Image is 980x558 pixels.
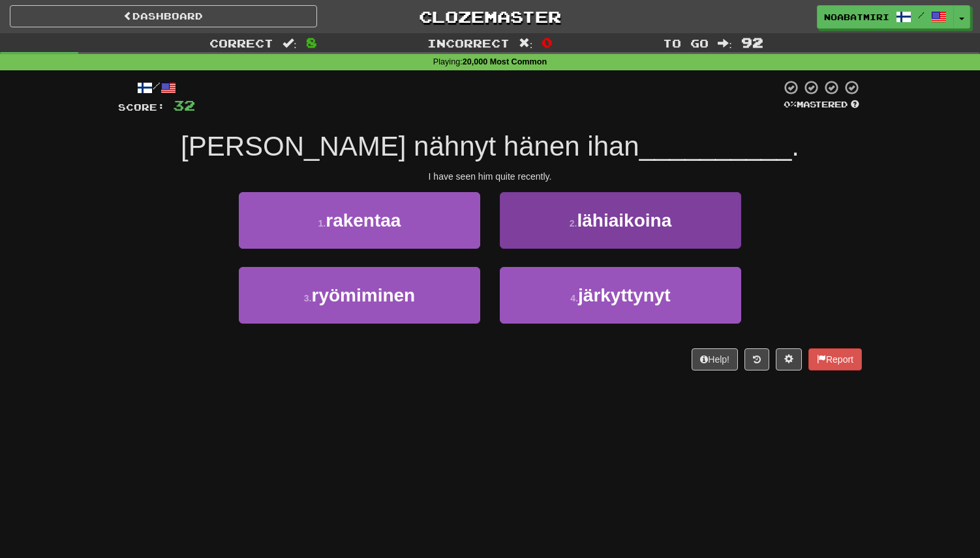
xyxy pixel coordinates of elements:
[744,348,769,370] button: Round history (alt+y)
[209,36,273,49] span: Correct
[304,293,312,303] small: 3 .
[578,285,671,305] span: järkyttynyt
[463,57,547,66] strong: 20,000 Most Common
[10,5,317,27] a: Dashboard
[181,131,639,161] span: [PERSON_NAME] nähnyt hänen ihan
[824,11,889,23] span: NoabatMiri
[542,35,553,50] span: 0
[326,210,401,230] span: rakentaa
[741,35,763,50] span: 92
[918,10,925,20] span: /
[808,348,862,370] button: Report
[306,35,317,50] span: 8
[500,267,741,324] button: 4.järkyttynyt
[500,192,741,249] button: 2.lähiaikoina
[427,36,510,49] span: Incorrect
[337,5,644,28] a: Clozemaster
[118,170,862,183] div: I have seen him quite recently.
[639,131,792,161] span: __________
[318,218,326,229] small: 1 .
[570,218,577,229] small: 2 .
[784,99,797,109] span: 0 %
[118,102,165,113] span: Score:
[173,97,195,113] span: 32
[519,38,533,49] span: :
[239,267,480,324] button: 3.ryömiminen
[663,36,709,49] span: To go
[692,348,738,370] button: Help!
[118,79,195,96] div: /
[283,38,297,49] span: :
[781,99,862,111] div: Mastered
[311,285,415,305] span: ryömiminen
[718,38,732,49] span: :
[817,5,954,29] a: NoabatMiri /
[577,210,671,230] span: lähiaikoina
[239,192,480,249] button: 1.rakentaa
[791,131,799,161] span: .
[570,293,578,303] small: 4 .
